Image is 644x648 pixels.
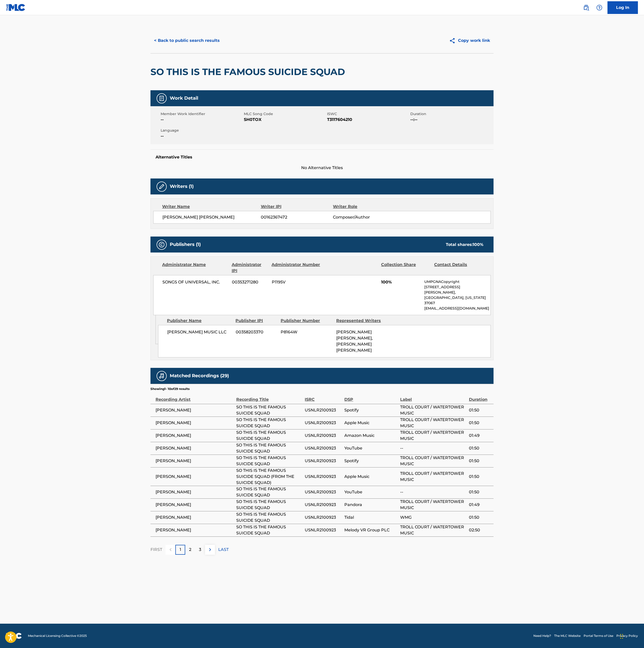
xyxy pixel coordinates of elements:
[583,5,589,11] img: search
[469,391,491,403] div: Duration
[620,629,623,644] div: Drag
[236,486,302,498] span: SO THIS IS THE FAMOUS SUICIDE SQUAD
[167,318,232,324] div: Publisher Name
[305,391,342,403] div: ISRC
[400,455,466,467] span: TROLL COURT / WATERTOWER MUSIC
[533,634,551,638] a: Need Help?
[344,445,398,451] span: YouTube
[424,306,490,311] p: [EMAIL_ADDRESS][DOMAIN_NAME]
[161,111,243,117] span: Member Work Identifier
[305,420,342,426] span: USNLR2100923
[272,279,321,285] span: P1195V
[161,117,243,123] span: --
[156,474,234,480] span: [PERSON_NAME]
[236,442,302,454] span: SO THIS IS THE FAMOUS SUICIDE SQUAD
[344,458,398,464] span: Spotify
[596,5,602,11] img: help
[244,117,326,123] span: SH0TOX
[305,407,342,413] span: USNLR2100923
[281,318,332,324] div: Publisher Number
[150,547,162,553] p: FIRST
[161,128,243,133] span: Language
[218,547,229,553] p: LAST
[424,284,490,295] p: [STREET_ADDRESS][PERSON_NAME],
[581,3,591,13] a: Public Search
[400,391,466,403] div: Label
[469,433,491,439] span: 01:49
[336,318,388,324] div: Represented Writers
[170,242,201,247] h5: Publishers (1)
[170,373,229,379] h5: Matched Recordings (29)
[162,214,261,220] span: [PERSON_NAME] [PERSON_NAME]
[167,329,232,335] span: [PERSON_NAME] MUSIC LLC
[236,455,302,467] span: SO THIS IS THE FAMOUS SUICIDE SQUAD
[236,429,302,442] span: SO THIS IS THE FAMOUS SUICIDE SQUAD
[159,373,165,379] img: Matched Recordings
[232,262,268,274] div: Administrator IPI
[344,391,398,403] div: DSP
[189,547,191,553] p: 2
[469,458,491,464] span: 01:50
[162,262,228,274] div: Administrator Name
[344,433,398,439] span: Amazon Music
[333,204,399,210] div: Writer Role
[156,489,234,495] span: [PERSON_NAME]
[161,133,243,139] span: --
[336,330,373,353] span: [PERSON_NAME] [PERSON_NAME], [PERSON_NAME] [PERSON_NAME]
[410,117,492,123] span: --:--
[150,34,223,47] button: < Back to public search results
[469,502,491,508] span: 01:49
[156,433,234,439] span: [PERSON_NAME]
[424,279,490,284] p: UMPGNACopyright
[469,489,491,495] span: 01:50
[305,527,342,533] span: USNLR2100923
[410,111,492,117] span: Duration
[400,524,466,536] span: TROLL COURT / WATERTOWER MUSIC
[156,407,234,413] span: [PERSON_NAME]
[150,165,494,171] span: No Alternative Titles
[170,184,194,189] h5: Writers (1)
[6,4,26,11] img: MLC Logo
[344,407,398,413] span: Spotify
[156,502,234,508] span: [PERSON_NAME]
[232,279,268,285] span: 00353271280
[381,279,420,285] span: 100%
[207,547,213,553] img: right
[156,155,488,160] h5: Alternative Titles
[449,38,458,44] img: Copy work link
[236,524,302,536] span: SO THIS IS THE FAMOUS SUICIDE SQUAD
[272,262,321,274] div: Administrator Number
[236,417,302,429] span: SO THIS IS THE FAMOUS SUICIDE SQUAD
[236,499,302,511] span: SO THIS IS THE FAMOUS SUICIDE SQUAD
[400,404,466,416] span: TROLL COURT / WATERTOWER MUSIC
[150,66,348,78] h2: SO THIS IS THE FAMOUS SUICIDE SQUAD
[150,387,190,391] p: Showing 1 - 10 of 29 results
[400,514,466,520] span: WMG
[469,420,491,426] span: 01:50
[305,433,342,439] span: USNLR2100923
[434,262,483,274] div: Contact Details
[236,404,302,416] span: SO THIS IS THE FAMOUS SUICIDE SQUAD
[469,445,491,451] span: 01:50
[344,489,398,495] span: YouTube
[327,111,409,117] span: ISWC
[305,502,342,508] span: USNLR2100923
[344,514,398,520] span: Tidal
[159,95,165,101] img: Work Detail
[156,527,234,533] span: [PERSON_NAME]
[619,624,644,648] iframe: Chat Widget
[446,34,494,47] button: Copy work link
[400,471,466,483] span: TROLL COURT / WATERTOWER MUSIC
[469,474,491,480] span: 01:50
[236,511,302,524] span: SO THIS IS THE FAMOUS SUICIDE SQUAD
[554,634,581,638] a: The MLC Website
[344,420,398,426] span: Apple Music
[469,407,491,413] span: 01:50
[607,1,638,14] a: Log In
[28,634,87,638] span: Mechanical Licensing Collective © 2025
[199,547,201,553] p: 3
[327,117,409,123] span: T3117604210
[156,445,234,451] span: [PERSON_NAME]
[305,474,342,480] span: USNLR2100923
[261,214,333,220] span: 00162367472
